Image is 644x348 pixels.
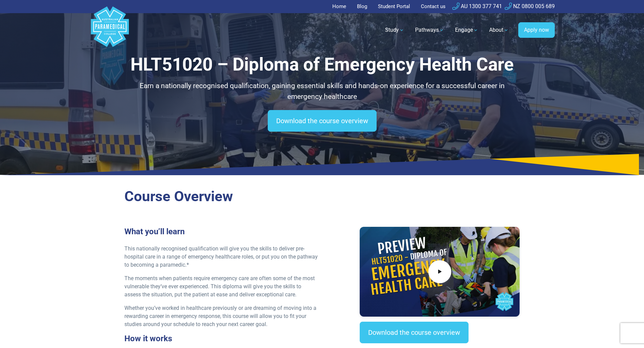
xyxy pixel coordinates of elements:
[124,245,318,269] p: This nationally recognised qualification will give you the skills to deliver pre-hospital care in...
[381,21,408,39] a: Study
[411,21,448,39] a: Pathways
[124,304,318,328] p: Whether you’ve worked in healthcare previously or are dreaming of moving into a rewarding career ...
[360,322,469,343] a: Download the course overview
[452,3,502,9] a: AU 1300 377 741
[518,22,555,38] a: Apply now
[124,334,318,344] h3: How it works
[90,13,130,47] a: Australian Paramedical College
[485,21,513,39] a: About
[124,227,318,237] h3: What you’ll learn
[268,110,377,132] a: Download the course overview
[124,81,520,102] p: Earn a nationally recognised qualification, gaining essential skills and hands-on experience for ...
[124,274,318,299] p: The moments when patients require emergency care are often some of the most vulnerable they’ve ev...
[124,188,520,205] h2: Course Overview
[505,3,555,9] a: NZ 0800 005 689
[124,54,520,75] h1: HLT51020 – Diploma of Emergency Health Care
[451,21,482,39] a: Engage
